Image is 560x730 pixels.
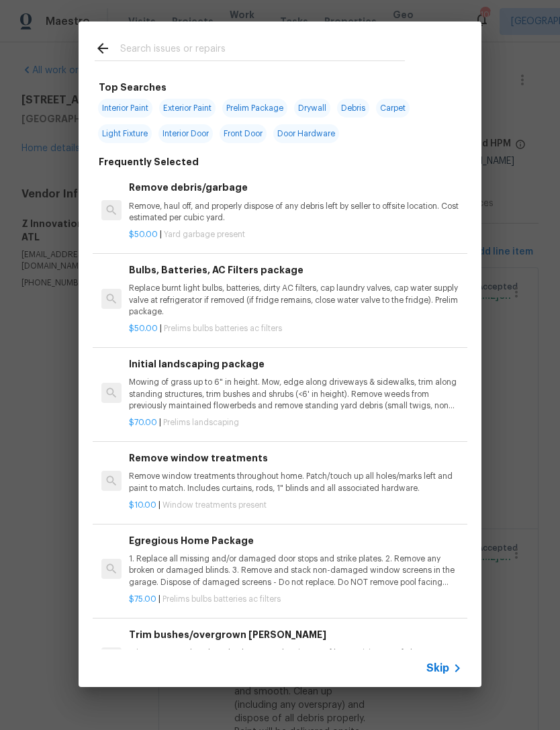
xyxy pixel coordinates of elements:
span: Prelims bulbs batteries ac filters [162,595,281,603]
span: Light Fixture [98,124,152,143]
span: Interior Door [158,124,213,143]
h6: Bulbs, Batteries, AC Filters package [129,263,462,277]
span: $70.00 [129,418,157,426]
h6: Egregious Home Package [129,533,462,548]
p: | [129,500,462,511]
p: | [129,594,462,605]
span: Drywall [294,99,330,118]
span: $75.00 [129,595,156,603]
span: Skip [426,661,449,675]
span: $10.00 [129,501,156,509]
span: Carpet [376,99,410,118]
p: Trim overgrown hegdes & bushes around perimeter of home giving 12" of clearance. Properly dispose... [129,647,462,670]
span: Prelims landscaping [163,418,239,426]
p: | [129,229,462,240]
h6: Remove window treatments [129,451,462,465]
span: Prelim Package [222,99,287,118]
span: Prelims bulbs batteries ac filters [164,324,282,332]
p: 1. Replace all missing and/or damaged door stops and strike plates. 2. Remove any broken or damag... [129,553,462,588]
h6: Trim bushes/overgrown [PERSON_NAME] [129,627,462,642]
span: Debris [337,99,369,118]
p: Replace burnt light bulbs, batteries, dirty AC filters, cap laundry valves, cap water supply valv... [129,283,462,317]
span: Door Hardware [273,124,339,143]
p: | [129,323,462,334]
span: Exterior Paint [159,99,216,118]
span: Interior Paint [98,99,152,118]
p: Remove window treatments throughout home. Patch/touch up all holes/marks left and paint to match.... [129,471,462,494]
span: $50.00 [129,324,158,332]
span: $50.00 [129,230,158,238]
h6: Top Searches [99,80,167,95]
h6: Initial landscaping package [129,357,462,371]
h6: Remove debris/garbage [129,180,462,195]
p: Mowing of grass up to 6" in height. Mow, edge along driveways & sidewalks, trim along standing st... [129,377,462,411]
input: Search issues or repairs [120,40,405,60]
span: Yard garbage present [164,230,245,238]
h6: Frequently Selected [99,154,199,169]
p: | [129,417,462,428]
span: Window treatments present [162,501,267,509]
span: Front Door [220,124,267,143]
p: Remove, haul off, and properly dispose of any debris left by seller to offsite location. Cost est... [129,201,462,224]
